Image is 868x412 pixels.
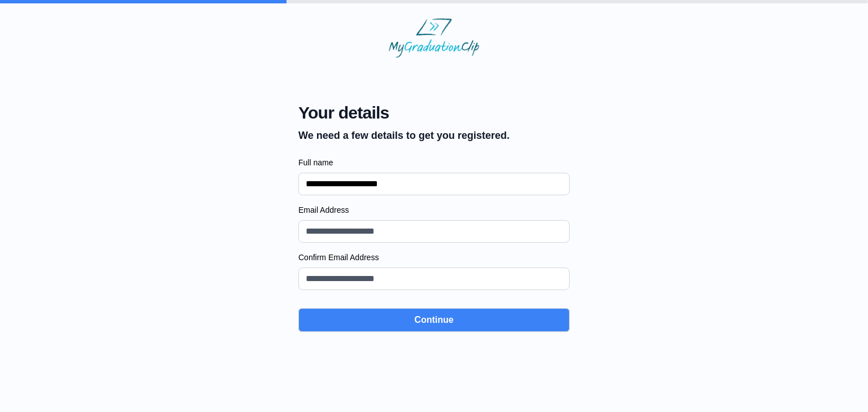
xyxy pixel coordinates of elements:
[298,308,570,332] button: Continue
[298,157,570,168] label: Full name
[298,103,510,123] span: Your details
[389,18,479,58] img: MyGraduationClip
[298,204,570,216] label: Email Address
[298,252,570,263] label: Confirm Email Address
[298,128,510,143] p: We need a few details to get you registered.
